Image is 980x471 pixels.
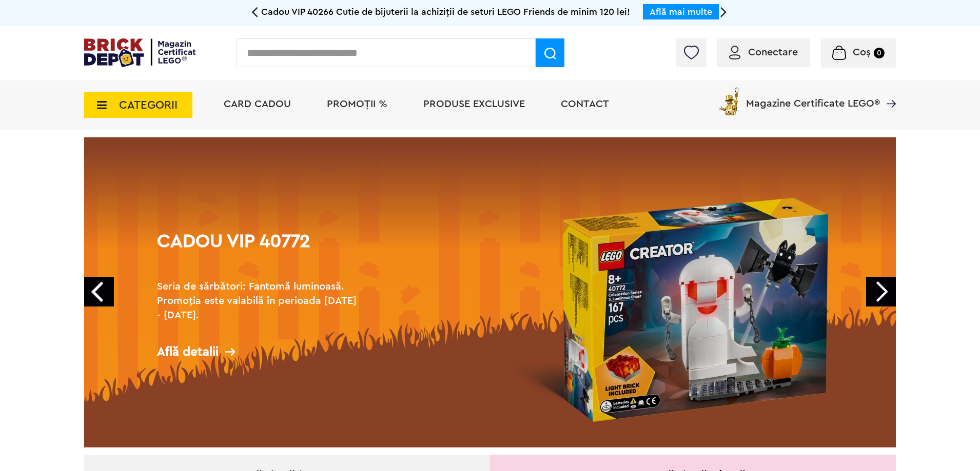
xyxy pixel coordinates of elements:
[157,279,362,322] h2: Seria de sărbători: Fantomă luminoasă. Promoția este valabilă în perioada [DATE] - [DATE].
[874,48,885,58] small: 0
[866,277,896,306] a: Next
[748,47,798,57] span: Conectare
[157,345,362,358] div: Află detalii
[261,7,630,16] span: Cadou VIP 40266 Cutie de bijuterii la achiziții de seturi LEGO Friends de minim 120 lei!
[84,137,896,447] a: Cadou VIP 40772Seria de sărbători: Fantomă luminoasă. Promoția este valabilă în perioada [DATE] -...
[746,85,880,109] span: Magazine Certificate LEGO®
[729,47,798,57] a: Conectare
[119,99,178,111] span: CATEGORII
[853,47,871,57] span: Coș
[880,85,896,95] a: Magazine Certificate LEGO®
[327,99,387,109] a: PROMOȚII %
[650,7,712,16] a: Află mai multe
[157,232,362,269] h1: Cadou VIP 40772
[224,99,291,109] a: Card Cadou
[423,99,525,109] a: Produse exclusive
[561,99,609,109] a: Contact
[84,277,114,306] a: Prev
